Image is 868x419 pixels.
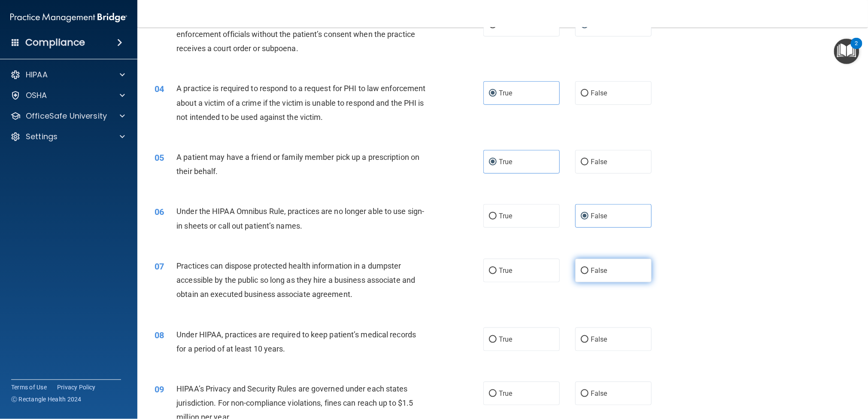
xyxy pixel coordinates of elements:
[26,111,107,121] p: OfficeSafe University
[10,70,125,80] a: HIPAA
[176,261,415,299] span: Practices can dispose protected health information in a dumpster accessible by the public so long...
[489,90,497,97] input: True
[489,159,497,165] input: True
[155,207,164,217] span: 06
[155,153,164,163] span: 05
[591,266,607,275] span: False
[834,39,859,64] button: Open Resource Center, 2 new notifications
[10,132,125,142] a: Settings
[176,15,424,53] span: A practice is not required to disclose protected health information to law enforcement officials ...
[10,9,127,26] img: PMB logo
[581,159,589,165] input: False
[591,335,607,343] span: False
[155,84,164,94] span: 04
[57,383,96,391] a: Privacy Policy
[176,84,425,121] span: A practice is required to respond to a request for PHI to law enforcement about a victim of a cri...
[11,383,47,391] a: Terms of Use
[581,90,589,97] input: False
[155,384,164,395] span: 09
[581,268,589,274] input: False
[825,364,858,396] iframe: Drift Widget Chat Controller
[499,389,512,398] span: True
[11,395,82,404] span: Ⓒ Rectangle Health 2024
[581,391,589,397] input: False
[26,132,58,142] p: Settings
[10,111,125,121] a: OfficeSafe University
[176,207,424,230] span: Under the HIPAA Omnibus Rule, practices are no longer able to use sign-in sheets or call out pati...
[581,213,589,220] input: False
[855,43,858,55] div: 2
[10,90,125,101] a: OSHA
[499,89,512,97] span: True
[581,336,589,343] input: False
[155,330,164,340] span: 08
[591,212,607,220] span: False
[489,213,497,220] input: True
[26,90,47,101] p: OSHA
[591,158,607,166] span: False
[591,389,607,398] span: False
[489,391,497,397] input: True
[591,89,607,97] span: False
[25,37,85,49] h4: Compliance
[176,330,416,353] span: Under HIPAA, practices are required to keep patient’s medical records for a period of at least 10...
[26,70,48,80] p: HIPAA
[499,335,512,343] span: True
[176,153,419,176] span: A patient may have a friend or family member pick up a prescription on their behalf.
[499,266,512,275] span: True
[499,212,512,220] span: True
[489,336,497,343] input: True
[591,21,607,29] span: False
[489,268,497,274] input: True
[499,21,512,29] span: True
[499,158,512,166] span: True
[155,261,164,272] span: 07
